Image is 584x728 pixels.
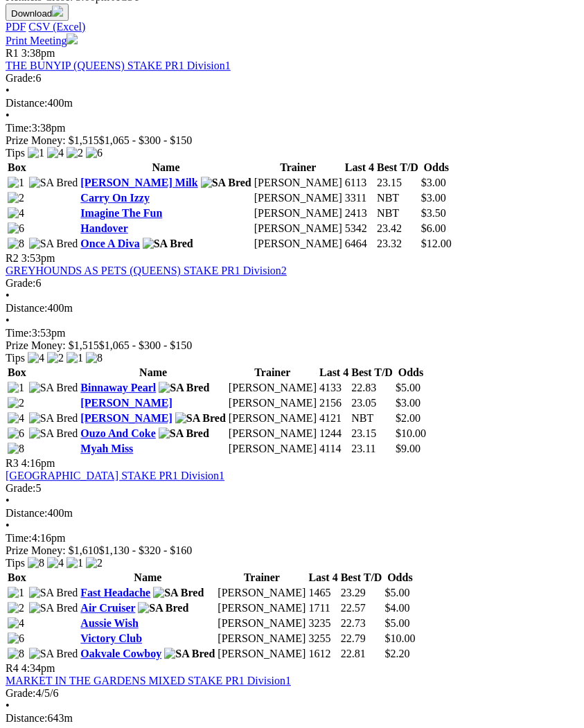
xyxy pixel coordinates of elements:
[421,161,452,175] th: Odds
[6,532,32,544] span: Time:
[21,457,55,469] span: 4:16pm
[384,602,409,614] span: $4.00
[29,382,78,394] img: SA Bred
[384,632,415,644] span: $10.00
[8,382,24,394] img: 1
[217,647,306,661] td: [PERSON_NAME]
[340,647,383,661] td: 22.81
[254,237,343,251] td: [PERSON_NAME]
[80,222,127,234] a: Handover
[376,161,419,175] th: Best T/D
[6,687,578,700] div: 4/5/6
[396,443,421,454] span: $9.00
[8,207,24,220] img: 4
[319,381,349,395] td: 4133
[6,457,19,469] span: R3
[28,352,44,364] img: 4
[344,191,375,205] td: 3311
[6,507,47,519] span: Distance:
[80,161,251,175] th: Name
[228,411,317,425] td: [PERSON_NAME]
[6,712,578,725] div: 643m
[8,617,24,630] img: 4
[67,557,83,569] img: 1
[99,339,193,351] span: $1,065 - $300 - $150
[319,427,349,441] td: 1244
[21,252,55,264] span: 3:53pm
[6,97,47,109] span: Distance:
[8,632,24,645] img: 6
[6,122,32,134] span: Time:
[159,427,209,440] img: SA Bred
[8,648,24,660] img: 8
[351,411,393,425] td: NBT
[99,134,193,146] span: $1,065 - $300 - $150
[80,587,150,598] a: Fast Headache
[319,396,349,410] td: 2156
[340,616,383,630] td: 22.73
[6,277,36,289] span: Grade:
[421,238,452,249] span: $12.00
[80,177,197,188] a: [PERSON_NAME] Milk
[308,601,338,615] td: 1711
[6,470,224,481] a: [GEOGRAPHIC_DATA] STAKE PR1 Division1
[29,238,78,250] img: SA Bred
[6,252,19,264] span: R2
[67,147,83,159] img: 2
[344,222,375,236] td: 5342
[421,222,446,234] span: $6.00
[8,602,24,614] img: 2
[6,147,25,159] span: Tips
[8,397,24,409] img: 2
[384,571,416,585] th: Odds
[138,602,188,614] img: SA Bred
[228,396,317,410] td: [PERSON_NAME]
[80,412,172,424] a: [PERSON_NAME]
[80,632,142,644] a: Victory Club
[8,177,24,189] img: 1
[80,207,162,219] a: Imagine The Fun
[52,6,63,17] img: download.svg
[8,238,24,250] img: 8
[254,222,343,236] td: [PERSON_NAME]
[376,222,419,236] td: 23.42
[351,442,393,456] td: 23.11
[175,412,226,425] img: SA Bred
[308,586,338,600] td: 1465
[308,647,338,661] td: 1612
[29,648,78,660] img: SA Bred
[8,192,24,204] img: 2
[80,382,156,393] a: Binnaway Pearl
[8,427,24,440] img: 6
[80,571,215,585] th: Name
[29,587,78,599] img: SA Bred
[6,700,10,711] span: •
[351,427,393,441] td: 23.15
[6,520,10,531] span: •
[395,366,427,380] th: Odds
[21,662,55,674] span: 4:34pm
[217,586,306,600] td: [PERSON_NAME]
[6,85,10,96] span: •
[6,495,10,506] span: •
[308,632,338,646] td: 3255
[28,21,85,33] a: CSV (Excel)
[86,147,103,159] img: 6
[28,557,44,569] img: 8
[340,601,383,615] td: 22.57
[8,571,26,583] span: Box
[8,587,24,599] img: 1
[80,427,155,439] a: Ouzo And Coke
[6,109,10,121] span: •
[47,557,64,569] img: 4
[6,352,25,364] span: Tips
[8,366,26,378] span: Box
[8,161,26,173] span: Box
[384,648,409,659] span: $2.20
[217,616,306,630] td: [PERSON_NAME]
[28,147,44,159] img: 1
[6,3,69,21] button: Download
[6,557,25,569] span: Tips
[201,177,251,189] img: SA Bred
[396,412,421,424] span: $2.00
